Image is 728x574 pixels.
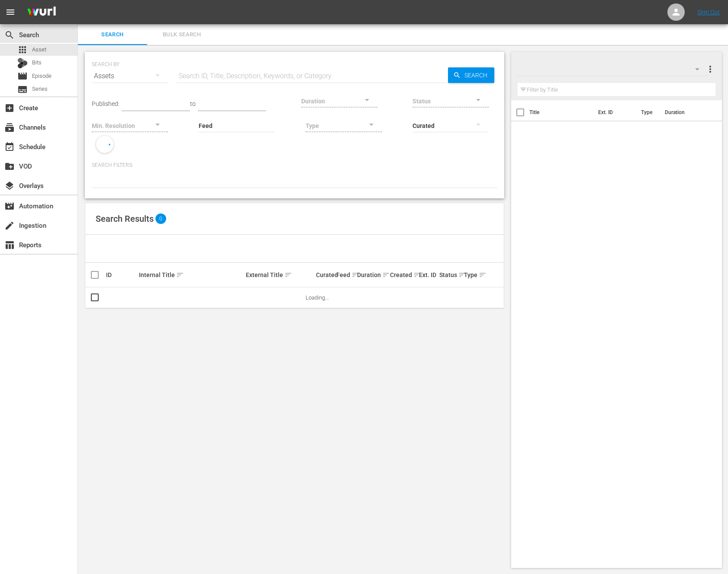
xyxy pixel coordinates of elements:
[479,271,486,279] span: sort
[4,181,15,191] span: Overlays
[32,58,42,67] span: Bits
[413,271,421,279] span: sort
[636,100,660,124] th: Type
[439,270,461,280] div: Status
[4,103,15,113] span: Create
[390,270,416,280] div: Created
[4,161,15,172] span: VOD
[705,64,715,74] span: more_vert
[4,220,15,231] span: Ingestion
[357,270,387,280] div: Duration
[32,72,52,80] span: Episode
[5,7,16,17] span: menu
[4,30,15,40] span: Search
[705,59,715,80] button: more_vert
[92,64,168,88] div: Assets
[92,100,119,107] span: Published:
[190,100,196,107] span: to
[419,271,437,278] div: Ext. ID
[316,271,334,278] div: Curated
[4,240,15,250] span: Reports
[17,84,28,95] span: Series
[306,294,329,301] span: Loading...
[4,142,15,152] span: Schedule
[139,270,243,280] div: Internal Title
[106,271,136,278] div: ID
[458,271,466,279] span: sort
[96,214,154,224] span: Search Results
[4,201,15,211] span: Automation
[4,122,15,133] span: Channels
[284,271,292,279] span: sort
[176,271,184,279] span: sort
[32,85,48,93] span: Series
[351,271,359,279] span: sort
[246,270,313,280] div: External Title
[461,67,494,83] span: Search
[336,270,354,280] div: Feed
[529,100,593,124] th: Title
[17,58,28,68] div: Bits
[697,9,720,16] a: Sign Out
[464,270,478,280] div: Type
[155,214,166,224] span: 0
[382,271,390,279] span: sort
[92,162,497,169] p: Search Filters:
[17,71,28,81] span: Episode
[660,100,712,124] th: Duration
[17,45,28,55] span: Asset
[21,2,62,22] img: ans4CAIJ8jUAAAAAAAAAAAAAAAAAAAAAAAAgQb4GAAAAAAAAAAAAAAAAAAAAAAAAJMjXAAAAAAAAAAAAAAAAAAAAAAAAgAT5G...
[83,30,142,40] span: Search
[152,30,211,40] span: Bulk Search
[448,67,494,83] button: Search
[593,100,636,124] th: Ext. ID
[32,45,46,54] span: Asset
